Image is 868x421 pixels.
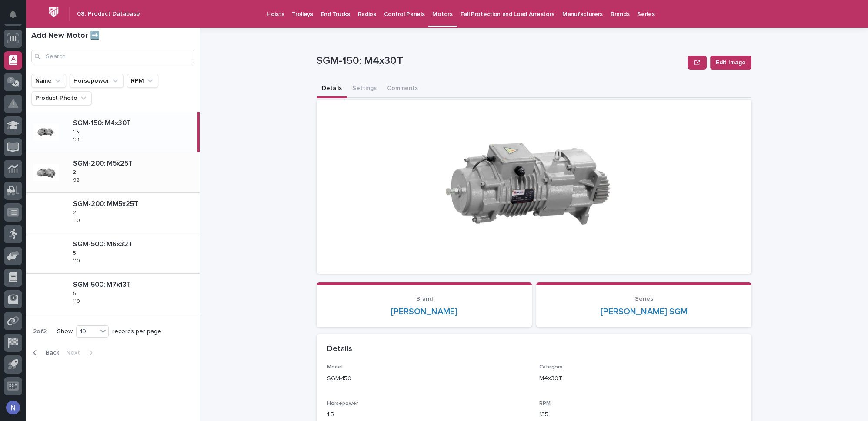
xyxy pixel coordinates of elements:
[46,4,62,20] img: Workspace Logo
[327,365,343,370] span: Model
[327,345,352,354] h2: Details
[40,350,59,356] span: Back
[26,321,53,342] p: 2 of 2
[382,80,423,98] button: Comments
[539,365,562,370] span: Category
[73,117,133,127] p: SGM-150: M4x30T
[63,349,100,357] button: Next
[77,10,140,18] h2: 08. Product Database
[73,279,133,289] p: SGM-500: M7x13T
[73,158,134,168] p: SGM-200: M5x25T
[26,112,200,152] a: SGM-150: M4x30TSGM-150: M4x30T 1.51.5 135135
[73,249,78,256] p: 5
[73,208,78,216] p: 2
[26,233,200,274] a: SGM-500: M6x32TSGM-500: M6x32T 55 110110
[73,216,82,224] p: 110
[73,176,81,183] p: 92
[70,74,124,88] button: Horsepower
[127,74,158,88] button: RPM
[601,306,688,317] a: [PERSON_NAME] SGM
[31,31,194,41] h1: Add New Motor ➡️
[317,80,347,98] button: Details
[73,289,78,297] p: 5
[73,168,78,176] p: 2
[327,410,529,419] p: 1.5
[391,306,457,317] a: [PERSON_NAME]
[539,401,551,406] span: RPM
[416,296,433,302] span: Brand
[73,256,82,264] p: 110
[26,152,200,193] a: SGM-200: M5x25TSGM-200: M5x25T 22 9292
[635,296,653,302] span: Series
[31,91,92,105] button: Product Photo
[4,398,22,417] button: users-avatar
[716,58,746,67] span: Edit Image
[57,328,73,335] p: Show
[73,127,81,135] p: 1.5
[11,10,22,24] div: Notifications
[73,198,140,208] p: SGM-200: MM5x25T
[31,50,194,63] input: Search
[73,297,82,305] p: 110
[317,55,684,67] p: SGM-150: M4x30T
[73,239,134,249] p: SGM-500: M6x32T
[26,193,200,233] a: SGM-200: MM5x25TSGM-200: MM5x25T 22 110110
[539,410,741,419] p: 135
[347,80,382,98] button: Settings
[327,374,529,383] p: SGM-150
[4,5,22,23] button: Notifications
[710,56,751,70] button: Edit Image
[26,274,200,314] a: SGM-500: M7x13TSGM-500: M7x13T 55 110110
[77,327,97,336] div: 10
[327,401,358,406] span: Horsepower
[539,374,741,383] p: M4x30T
[26,349,63,357] button: Back
[31,74,66,88] button: Name
[112,328,161,335] p: records per page
[66,350,85,356] span: Next
[73,135,83,143] p: 135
